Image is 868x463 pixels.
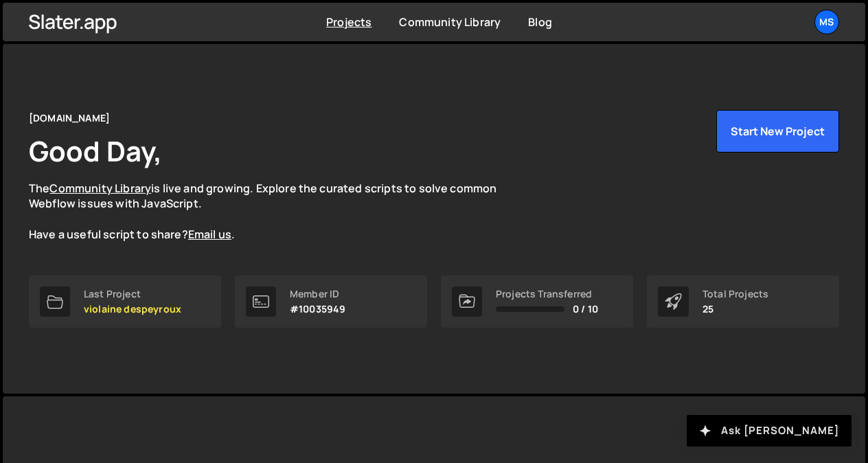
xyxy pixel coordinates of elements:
[188,227,231,242] a: Email us
[290,289,345,300] div: Member ID
[326,14,372,30] a: Projects
[687,415,852,447] button: Ask [PERSON_NAME]
[528,14,552,30] a: Blog
[84,289,181,300] div: Last Project
[49,181,151,196] a: Community Library
[29,132,162,170] h1: Good Day,
[573,304,598,315] span: 0 / 10
[29,110,110,126] div: [DOMAIN_NAME]
[814,10,839,34] a: ms
[496,289,598,300] div: Projects Transferred
[703,289,768,300] div: Total Projects
[399,14,501,30] a: Community Library
[84,304,181,315] p: violaine despeyroux
[29,275,221,328] a: Last Project violaine despeyroux
[29,181,523,242] p: The is live and growing. Explore the curated scripts to solve common Webflow issues with JavaScri...
[716,110,839,153] button: Start New Project
[290,304,345,315] p: #10035949
[703,304,768,315] p: 25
